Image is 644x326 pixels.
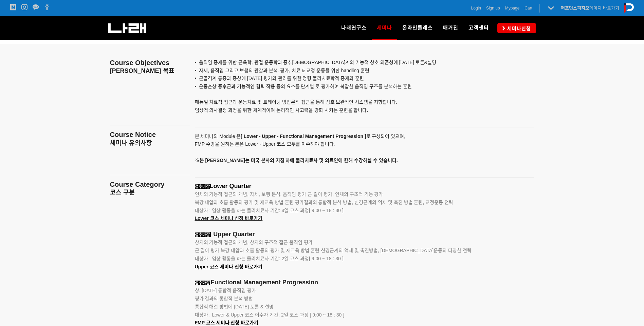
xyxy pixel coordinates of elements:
span: 매뉴얼 치료적 접근과 운동치료 및 트레이닝 방법론적 접근을 통해 상호 보완적인 시스템을 지향합니다. [195,99,398,105]
span: Course Objectives [110,59,170,66]
a: 세미나신청 [497,23,536,33]
span: 복강 내압과 호흡 활동의 평가 및 재교육 방법 훈련 평가결과의 통합적 분석 방법, 신경근계의 억제 및 촉진 방법 훈련, 교정운동 전략 [195,200,454,205]
a: Sign up [486,5,500,12]
span: • 근골격계 통증과 증상에 [DATE] 평가와 관리를 위한 정형 물리치료학적 중재와 훈련 [195,76,364,81]
span: Lower 코스 세미나 신청 바로가기 [195,216,263,221]
a: 퍼포먼스피지오페이지 바로가기 [561,5,619,11]
span: 본 세미나의 Module 은 로 구성되어 있으며, FMP 수강을 원하는 분은 Lower - Upper 코스 모두를 이수해야 합니다. [195,134,406,163]
span: 접수마감 [195,281,210,285]
span: 접수마감 [195,184,210,189]
span: ※본 [PERSON_NAME]는 미국 본사의 지침 하에 물리치료사 및 의료인에 한해 수강하실 수 있습니다. [195,158,398,163]
span: 대상자 : 임상 활동을 하는 물리치료사 기간: 4일 코스 과정[ 9:00 ~ 18 : 30 ] [195,208,344,213]
span: 평가 결과의 통합적 분석 방법 [195,296,253,301]
span: Lower Quarter [210,183,252,189]
a: 세미나 [372,16,397,40]
span: 근 길이 평가 복강 내압과 호흡 활동의 평가 및 재교육 방법 훈련 신경근계의 억제 및 촉진방법, [DEMOGRAPHIC_DATA]운동의 다양한 전략 [195,248,472,253]
span: 온라인클래스 [402,25,433,31]
a: 고객센터 [463,16,494,40]
strong: 퍼포먼스피지오 [561,5,589,11]
span: 접수마감 [195,232,210,237]
a: Mypage [505,5,520,12]
span: 인체의 기능적 접근의 개념, 자세, 보행 분석, 움직임 평가 근 길이 평가, 인체의 구조적 기능 평가 [195,191,383,197]
a: Upper 코스 세미나 신청 바로가기 [195,264,262,269]
span: 매거진 [443,25,458,31]
span: 상. [DATE] 통합적 움직임 평가 [195,288,256,293]
span: • 운동손상 증후군과 기능적인 협력 작용 등의 요소를 단계별 로 평가하여 복잡한 움직임 구조를 분석하는 훈련 [195,84,412,89]
span: 세미나신청 [505,25,531,32]
a: 매거진 [438,16,463,40]
span: 코스 구분 [110,189,135,196]
span: 상지의 기능적 접근의 개념, 상지의 구조적 접근 움직임 평가 [195,240,313,245]
a: 온라인클래스 [397,16,438,40]
span: 고객센터 [468,25,489,31]
a: 나래연구소 [336,16,372,40]
span: Functional Management Progression [211,279,318,286]
span: [PERSON_NAME] 목표 [110,67,174,74]
span: 대상자 : Lower & Upper 코스 이수자 기간: 2일 코스 과정 [ 9:00 ~ 18 : 30 ] [195,312,345,318]
a: Login [471,5,481,12]
a: Cart [525,5,532,12]
span: Course Category [110,181,165,188]
span: 통합적 해결 방법에 [DATE] 토론 & 설명 [195,304,274,309]
span: • 자세, 움직임 그리고 보행의 관찰과 분석. 평가, 치료 & 교정 운동을 위한 handling 훈련 [195,68,369,73]
a: Lower 코스 세미나 신청 바로가기 [195,216,263,221]
span: 세미나 유의사항 [110,140,152,146]
strong: [ Lower - Upper - Functional Management Progression ] [241,134,366,139]
span: • 움직임 중재를 위한 근육학, 관절 운동학과 중추[DEMOGRAPHIC_DATA]계의 기능적 상호 의존성에 [DATE] 토론&설명 [195,60,436,65]
span: 세미나 [377,22,392,33]
span: Course Notice [110,131,156,138]
span: Upper Quarter [213,231,255,238]
span: 임상적 의사결정 과정을 위한 체계적이며 논리적인 사고력을 강화 시키는 훈련을 합니다. [195,107,368,113]
a: FMP 코스 세미나 신청 바로가기 [195,320,259,325]
span: 대상자 : 임상 활동을 하는 물리치료사 기간: 2일 코스 과정[ 9:00 ~ 18 : 30 ] [195,256,344,261]
span: 나래연구소 [341,25,367,31]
